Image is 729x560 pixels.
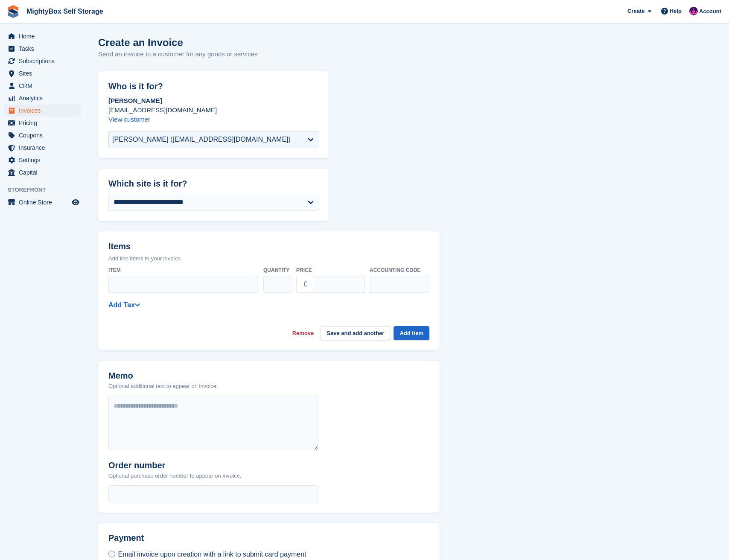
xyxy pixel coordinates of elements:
[108,371,218,381] h2: Memo
[112,134,291,145] div: [PERSON_NAME] ([EMAIL_ADDRESS][DOMAIN_NAME])
[296,266,364,274] label: Price
[108,96,318,105] p: [PERSON_NAME]
[19,43,70,55] span: Tasks
[4,142,81,154] a: menu
[19,55,70,67] span: Subscriptions
[19,67,70,79] span: Sites
[689,7,698,15] img: Richard Marsh
[19,117,70,129] span: Pricing
[670,7,682,15] span: Help
[108,105,318,115] p: [EMAIL_ADDRESS][DOMAIN_NAME]
[19,166,70,178] span: Capital
[4,80,81,92] a: menu
[4,92,81,104] a: menu
[699,7,721,16] span: Account
[321,326,390,340] button: Save and add another
[108,461,241,470] h2: Order number
[19,92,70,104] span: Analytics
[108,551,115,557] input: Email invoice upon creation with a link to submit card payment
[19,196,70,208] span: Online Store
[4,117,81,129] a: menu
[263,266,291,274] label: Quantity
[108,533,318,550] h2: Payment
[4,43,81,55] a: menu
[19,80,70,92] span: CRM
[108,254,429,263] p: Add line items to your invoice.
[19,154,70,166] span: Settings
[98,50,258,59] p: Send an invoice to a customer for any goods or services
[108,266,258,274] label: Item
[118,551,306,558] span: Email invoice upon creation with a link to submit card payment
[4,30,81,42] a: menu
[108,242,429,253] h2: Items
[23,4,107,18] a: MightyBox Self Storage
[394,326,429,340] button: Add item
[4,154,81,166] a: menu
[108,82,318,91] h2: Who is it for?
[108,116,150,123] a: View customer
[108,301,140,309] a: Add Tax
[627,7,644,15] span: Create
[370,266,429,274] label: Accounting code
[4,67,81,79] a: menu
[19,30,70,42] span: Home
[70,197,81,207] a: Preview store
[4,129,81,141] a: menu
[4,55,81,67] a: menu
[292,329,314,338] a: Remove
[4,105,81,117] a: menu
[8,186,85,194] span: Storefront
[19,129,70,141] span: Coupons
[98,37,258,48] h1: Create an Invoice
[4,196,81,208] a: menu
[108,382,218,391] p: Optional additional text to appear on invoice.
[108,179,318,189] h2: Which site is it for?
[19,142,70,154] span: Insurance
[4,166,81,178] a: menu
[7,5,20,18] img: stora-icon-8386f47178a22dfd0bd8f6a31ec36ba5ce8667c1dd55bd0f319d3a0aa187defe.svg
[19,105,70,117] span: Invoices
[108,472,241,480] p: Optional purchase order number to appear on invoice.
